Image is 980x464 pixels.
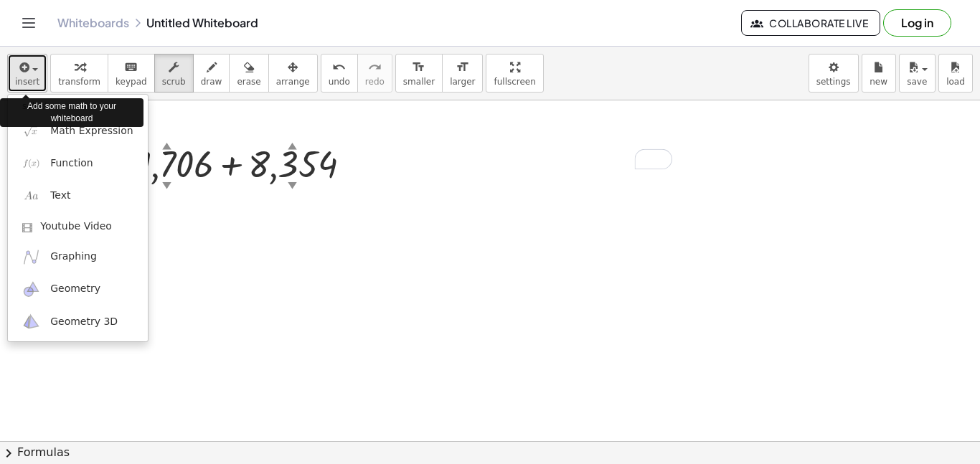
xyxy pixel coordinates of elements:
button: format_sizelarger [442,54,483,93]
button: Toggle navigation [17,11,40,34]
span: new [870,77,887,87]
button: settings [809,54,859,93]
span: undo [329,77,350,87]
span: arrange [276,77,310,87]
span: Function [50,156,93,171]
i: keyboard [124,59,138,76]
span: keypad [116,77,147,87]
img: ggb-geometry.svg [22,280,40,298]
i: format_size [456,59,469,76]
span: draw [201,77,222,87]
span: scrub [162,77,186,87]
span: Graphing [50,250,97,264]
span: redo [365,77,385,87]
button: transform [50,54,108,93]
img: Aa.png [22,187,40,205]
div: ▼ [162,179,171,191]
span: save [907,77,927,87]
span: transform [58,77,100,87]
span: fullscreen [494,77,535,87]
button: load [938,54,973,93]
span: Text [50,189,70,203]
img: ggb-graphing.svg [22,248,40,266]
div: To enrich screen reader interactions, please activate Accessibility in Grammarly extension settings [471,135,687,184]
button: new [862,54,896,93]
img: ggb-3d.svg [22,313,40,331]
a: Geometry 3D [8,306,148,338]
span: erase [237,77,260,87]
button: Collaborate Live [741,10,880,36]
a: Graphing [8,241,148,273]
button: Log in [883,9,951,37]
button: fullscreen [486,54,543,93]
a: Text [8,180,148,212]
i: format_size [412,59,425,76]
button: save [899,54,936,93]
button: arrange [268,54,318,93]
button: undoundo [321,54,358,93]
button: redoredo [357,54,392,93]
a: Geometry [8,273,148,306]
i: undo [332,59,346,76]
button: insert [7,54,47,93]
span: Geometry [50,282,100,296]
button: format_sizesmaller [395,54,443,93]
span: Youtube Video [40,219,112,234]
span: settings [816,77,851,87]
button: erase [229,54,268,93]
a: Function [8,147,148,179]
i: redo [368,59,382,76]
span: Geometry 3D [50,315,118,329]
a: Youtube Video [8,212,148,241]
div: ▼ [288,179,297,191]
a: Whiteboards [57,16,129,30]
span: Math Expression [50,124,133,138]
div: ▲ [288,139,297,152]
span: load [946,77,965,87]
img: sqrt_x.png [22,122,40,140]
button: keyboardkeypad [108,54,155,93]
span: insert [15,77,39,87]
span: larger [450,77,475,87]
span: Collaborate Live [753,16,868,29]
span: smaller [403,77,435,87]
a: Math Expression [8,115,148,147]
img: f_x.png [22,154,40,172]
button: scrub [154,54,194,93]
button: draw [193,54,230,93]
div: ▲ [162,139,171,152]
